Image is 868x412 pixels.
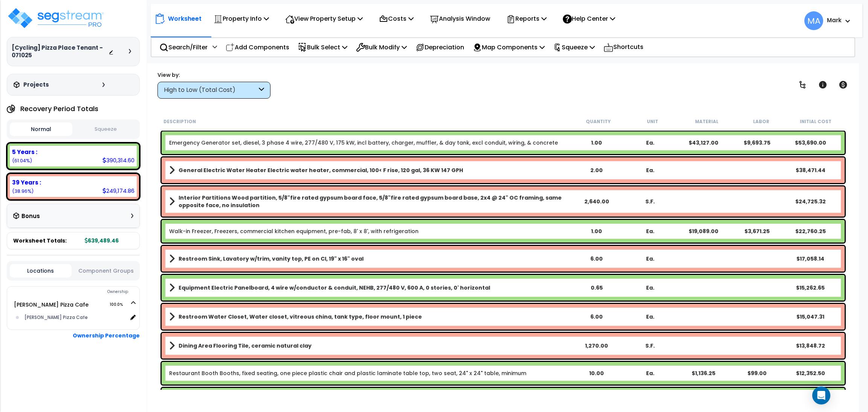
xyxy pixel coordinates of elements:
b: 39 Years : [12,179,41,186]
div: High to Low (Total Cost) [164,86,257,95]
div: $15,047.31 [784,313,837,320]
p: Help Center [563,14,615,24]
div: $19,089.00 [677,227,730,235]
div: 2.00 [570,166,623,174]
div: $22,760.25 [784,227,837,235]
div: $53,690.00 [784,139,837,146]
button: Component Groups [75,267,137,275]
p: Search/Filter [159,42,208,52]
div: S.F. [623,342,677,349]
div: 10.00 [570,369,623,377]
div: $15,262.65 [784,284,837,291]
p: Worksheet [168,14,202,24]
button: Locations [10,264,72,278]
div: 2,640.00 [570,198,623,205]
div: Ea. [623,166,677,174]
b: Interior Partitions Wood partition, 5/8"fire rated gypsum board face, 5/8"fire rated gypsum board... [179,194,570,209]
div: $1,136.25 [677,369,730,377]
a: Assembly Title [169,340,570,351]
div: $17,058.14 [784,255,837,262]
p: Reports [506,14,547,24]
div: Shortcuts [599,38,648,56]
div: $24,725.32 [784,198,837,205]
a: Assembly Title [169,282,570,293]
b: Equipment Electric Panelboard, 4 wire w/conductor & conduit, NEHB, 277/480 V, 600 A, 0 stories, 0... [179,284,490,291]
div: $9,693.75 [730,139,784,146]
button: Squeeze [74,123,137,136]
p: Costs [379,14,414,24]
p: Analysis Window [430,14,490,24]
h3: Projects [23,81,49,89]
small: Quantity [586,119,611,125]
b: Ownership Percentage [73,332,140,339]
div: Ea. [623,369,677,377]
b: General Electric Water Heater Electric water heater, commercial, 100< F rise, 120 gal, 36 KW 147 GPH [179,166,463,174]
div: View by: [157,71,270,79]
div: Ea. [623,313,677,320]
div: 6.00 [570,313,623,320]
b: Restroom Water Closet, Water closet, vitreous china, tank type, floor mount, 1 piece [179,313,422,320]
div: $12,352.50 [784,369,837,377]
div: $3,671.25 [730,227,784,235]
p: Bulk Modify [356,42,407,52]
div: $38,471.44 [784,166,837,174]
div: 6.00 [570,255,623,262]
div: Depreciation [411,38,468,56]
div: 249,174.86 [102,187,134,195]
small: Description [164,119,196,125]
h4: Recovery Period Totals [20,105,98,113]
a: Individual Item [169,227,419,235]
div: $99.00 [730,369,784,377]
div: [PERSON_NAME] Pizza Cafe [23,313,128,322]
span: MA [804,11,823,30]
div: 390,314.60 [102,156,134,164]
small: Initial Cost [800,119,831,125]
a: Assembly Title [169,165,570,175]
p: Add Components [226,42,289,52]
a: [PERSON_NAME] Pizza Cafe 100.0% [14,301,89,308]
p: Map Components [473,42,545,52]
small: Unit [647,119,658,125]
a: Assembly Title [169,194,570,209]
b: Dining Area Flooring Tile, ceramic natural clay [179,342,312,349]
a: Individual Item [169,139,558,146]
h3: Bonus [21,213,40,220]
b: Mark [827,16,842,24]
div: Ownership [22,287,139,296]
div: 1.00 [570,227,623,235]
div: Add Components [222,38,293,56]
h3: [Cycling] Pizza Place Tenant - 071025 [12,44,108,59]
div: Ea. [623,227,677,235]
b: 639,489.46 [85,237,119,244]
b: Restroom Sink, Lavatory w/trim, vanity top, PE on CI, 19" x 16" oval [179,255,364,262]
a: Assembly Title [169,253,570,264]
p: Depreciation [416,42,464,52]
img: logo_pro_r.png [7,7,105,29]
div: Open Intercom Messenger [812,386,830,404]
button: Normal [10,122,72,136]
small: Labor [753,119,769,125]
div: Ea. [623,139,677,146]
p: Property Info [214,14,269,24]
div: Ea. [623,284,677,291]
small: Material [695,119,718,125]
p: Squeeze [553,42,595,52]
div: 1,270.00 [570,342,623,349]
small: (61.04%) [12,157,32,164]
p: Shortcuts [604,42,643,53]
div: $13,848.72 [784,342,837,349]
div: Ea. [623,255,677,262]
b: 5 Years : [12,148,37,156]
a: Individual Item [169,369,526,377]
span: 100.0% [110,300,130,309]
p: Bulk Select [298,42,347,52]
div: 1.00 [570,139,623,146]
small: (38.96%) [12,188,34,194]
p: View Property Setup [285,14,363,24]
div: 0.65 [570,284,623,291]
div: S.F. [623,198,677,205]
a: Assembly Title [169,311,570,322]
div: $43,127.00 [677,139,730,146]
span: Worksheet Totals: [13,237,67,244]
